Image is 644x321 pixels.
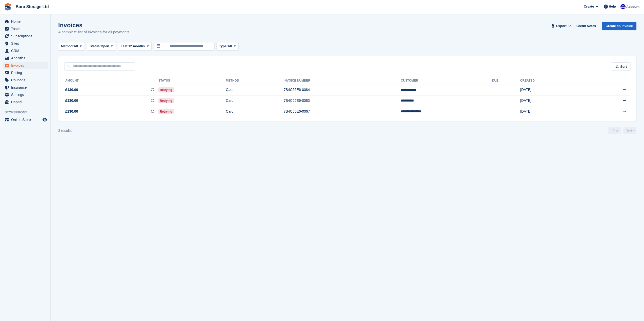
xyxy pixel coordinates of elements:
[3,77,48,84] a: menu
[226,106,284,117] td: Card
[284,95,401,106] td: 7B4C55E6-0083
[3,98,48,106] a: menu
[602,22,636,30] a: Create an Invoice
[65,87,78,92] span: £130.00
[492,77,520,85] th: Due
[158,109,174,114] span: Retrying
[609,4,616,9] span: Help
[226,77,284,85] th: Method
[3,47,48,54] a: menu
[11,98,41,106] span: Capital
[14,3,51,11] a: Boro Storage Ltd
[11,62,41,69] span: Invoices
[61,44,74,49] span: Method:
[158,98,174,103] span: Retrying
[3,40,48,47] a: menu
[608,127,621,134] a: Previous
[118,42,152,51] button: Last 12 months
[626,4,639,9] span: Account
[228,44,232,49] span: All
[584,4,594,9] span: Create
[219,44,228,49] span: Type:
[3,33,48,40] a: menu
[42,117,48,123] a: Preview store
[58,29,130,35] p: A complete list of invoices for all payments
[3,62,48,69] a: menu
[87,42,116,51] button: Status: Open
[101,44,109,49] span: Open
[11,55,41,62] span: Analytics
[623,127,636,134] a: Next
[284,77,401,85] th: Invoice Number
[284,106,401,117] td: 7B4C55E6-0067
[65,109,78,114] span: £130.00
[11,33,41,40] span: Subscriptions
[65,98,78,103] span: £130.00
[11,77,41,84] span: Coupons
[226,85,284,95] td: Card
[3,84,48,91] a: menu
[607,127,637,134] nav: Page
[11,18,41,25] span: Home
[620,64,627,69] span: Sort
[550,22,572,30] button: Export
[74,44,78,49] span: All
[11,91,41,98] span: Settings
[90,44,101,49] span: Status:
[520,95,584,106] td: [DATE]
[58,128,72,133] div: 3 results
[284,85,401,95] td: 7B4C55E6-0084
[121,44,145,49] span: Last 12 months
[3,91,48,98] a: menu
[5,110,50,115] span: Storefront
[11,40,41,47] span: Sites
[64,77,158,85] th: Amount
[520,85,584,95] td: [DATE]
[620,4,626,9] img: Tobie Hillier
[11,84,41,91] span: Insurance
[158,87,174,92] span: Retrying
[226,95,284,106] td: Card
[11,69,41,76] span: Pricing
[574,22,598,30] a: Credit Notes
[520,106,584,117] td: [DATE]
[11,25,41,32] span: Tasks
[3,18,48,25] a: menu
[520,77,584,85] th: Created
[3,116,48,123] a: menu
[11,116,41,123] span: Online Store
[556,23,567,29] span: Export
[11,47,41,54] span: CRM
[4,3,12,11] img: stora-icon-8386f47178a22dfd0bd8f6a31ec36ba5ce8667c1dd55bd0f319d3a0aa187defe.svg
[58,42,85,51] button: Method: All
[3,55,48,62] a: menu
[3,69,48,76] a: menu
[401,77,492,85] th: Customer
[158,77,226,85] th: Status
[58,22,130,29] h1: Invoices
[3,25,48,32] a: menu
[216,42,239,51] button: Type: All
